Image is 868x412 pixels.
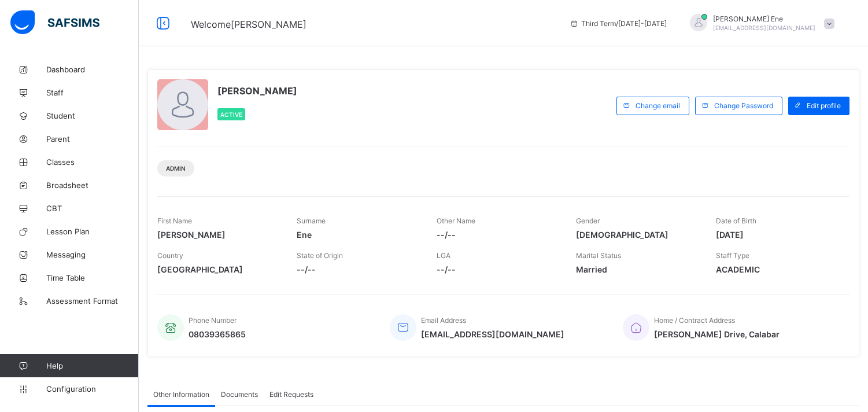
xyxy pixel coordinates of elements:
[297,264,419,274] span: --/--
[716,230,838,240] span: [DATE]
[46,65,139,74] span: Dashboard
[46,111,139,120] span: Student
[220,111,242,118] span: Active
[654,329,780,339] span: [PERSON_NAME] Drive, Calabar
[678,14,840,33] div: ElizabethEne
[46,361,138,370] span: Help
[46,181,139,190] span: Broadsheet
[46,88,139,97] span: Staff
[297,230,419,240] span: Ene
[46,157,139,167] span: Classes
[437,264,559,274] span: --/--
[157,251,183,260] span: Country
[716,251,749,260] span: Staff Type
[713,24,815,31] span: [EMAIL_ADDRESS][DOMAIN_NAME]
[189,329,246,339] span: 08039365865
[421,316,466,325] span: Email Address
[576,216,600,225] span: Gender
[636,101,680,110] span: Change email
[713,14,815,23] span: [PERSON_NAME] Ene
[576,264,698,274] span: Married
[157,216,192,225] span: First Name
[10,10,99,35] img: safsims
[714,101,773,110] span: Change Password
[46,273,139,282] span: Time Table
[807,101,841,110] span: Edit profile
[716,264,838,274] span: ACADEMIC
[46,384,138,393] span: Configuration
[157,264,279,274] span: [GEOGRAPHIC_DATA]
[654,316,735,325] span: Home / Contract Address
[217,85,297,97] span: [PERSON_NAME]
[153,390,209,399] span: Other Information
[221,390,258,399] span: Documents
[437,251,450,260] span: LGA
[576,230,698,240] span: [DEMOGRAPHIC_DATA]
[297,251,343,260] span: State of Origin
[46,134,139,144] span: Parent
[716,216,756,225] span: Date of Birth
[166,165,186,172] span: Admin
[157,230,279,240] span: [PERSON_NAME]
[576,251,621,260] span: Marital Status
[191,19,306,30] span: Welcome [PERSON_NAME]
[437,230,559,240] span: --/--
[46,250,139,259] span: Messaging
[421,329,564,339] span: [EMAIL_ADDRESS][DOMAIN_NAME]
[46,296,139,306] span: Assessment Format
[269,390,313,399] span: Edit Requests
[189,316,237,325] span: Phone Number
[437,216,475,225] span: Other Name
[570,19,667,28] span: session/term information
[46,227,139,236] span: Lesson Plan
[297,216,326,225] span: Surname
[46,204,139,213] span: CBT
